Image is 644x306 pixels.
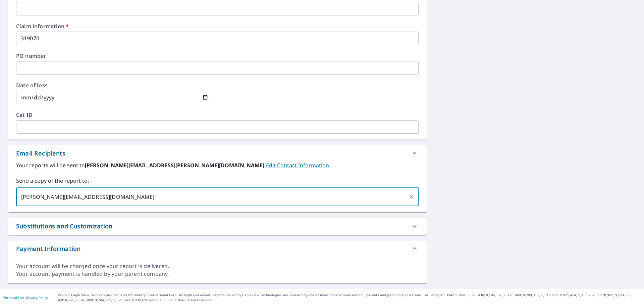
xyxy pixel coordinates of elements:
div: Substitutions and Customization [8,218,427,235]
div: Email Recipients [16,149,65,158]
p: © 2025 Eagle View Technologies, Inc. and Pictometry International Corp. All Rights Reserved. Repo... [58,293,641,303]
label: PO number [16,53,419,58]
div: Your account payment is handled by your parent company. [16,270,419,278]
b: [PERSON_NAME][EMAIL_ADDRESS][PERSON_NAME][DOMAIN_NAME]. [85,162,266,169]
label: Cat ID [16,112,419,118]
div: Substitutions and Customization [16,222,112,231]
label: Claim information [16,24,419,29]
label: Send a copy of the report to: [16,177,419,185]
div: Payment Information [8,241,427,257]
label: Your reports will be sent to [16,161,419,169]
a: Terms of Use [3,295,24,300]
p: | [3,296,48,300]
div: Email Recipients [8,145,427,161]
a: EditContactInfo [266,162,330,169]
a: Privacy Policy [26,295,48,300]
div: Payment Information [16,244,80,253]
button: Clear [407,192,416,202]
div: Your account will be charged once your report is delivered. [16,262,419,270]
label: Date of loss [16,83,213,88]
